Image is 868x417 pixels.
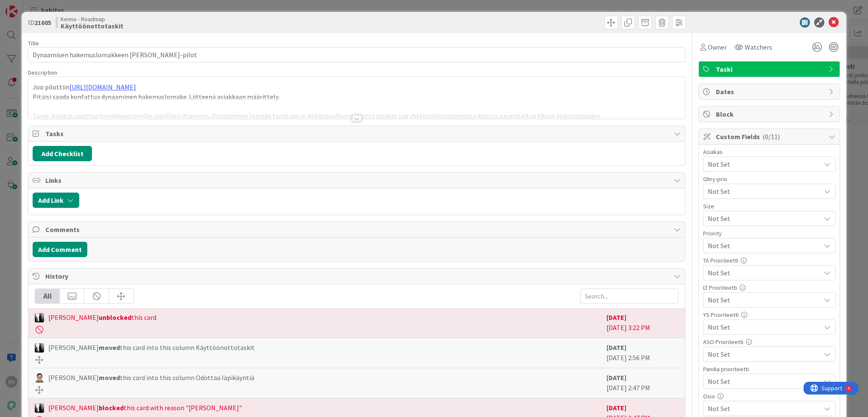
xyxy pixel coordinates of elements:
[703,257,835,263] div: TA Prioriteetti
[716,87,824,97] span: Dates
[99,403,124,412] b: blocked
[48,342,255,353] span: [PERSON_NAME] this card into this column Käyttöönottotaskit
[762,132,780,141] span: ( 0/11 )
[45,224,670,235] span: Comments
[708,403,821,414] span: Not Set
[708,348,816,360] span: Not Set
[580,288,679,304] input: Search...
[28,47,685,62] input: type card name here...
[99,343,120,352] b: moved
[606,343,626,352] b: [DATE]
[45,175,670,185] span: Links
[703,176,835,182] div: Ohry-prio
[703,149,835,155] div: Asiakas
[48,403,242,413] span: [PERSON_NAME] this card with reason "[PERSON_NAME]"
[708,240,816,252] span: Not Set
[703,393,835,399] div: Osio
[716,64,824,74] span: Taski
[606,372,679,394] div: [DATE] 2:47 PM
[708,159,821,169] span: Not Set
[703,366,835,372] div: Pandia prioriteetti
[48,312,156,322] span: [PERSON_NAME] this card
[716,109,824,119] span: Block
[703,285,835,291] div: LT Prioriteetti
[35,343,44,353] img: KV
[28,39,39,47] label: Title
[606,312,679,333] div: [DATE] 3:22 PM
[703,312,835,318] div: YS Prioriteetti
[70,83,136,91] a: [URL][DOMAIN_NAME]
[34,18,51,27] b: 21605
[606,373,626,382] b: [DATE]
[99,313,131,322] b: unblocked
[28,69,57,76] span: Description
[703,339,835,345] div: ASO Prioriteetti
[606,403,626,412] b: [DATE]
[33,82,681,92] p: Joo pilottiin
[35,373,44,383] img: SM
[745,42,772,52] span: Watchers
[708,321,816,333] span: Not Set
[33,92,681,102] p: Pitäisi saada konfattua dynaaminen hakemuslomake. Liitteenä asiakkaan määrittely.
[28,17,51,28] span: ID
[18,1,39,11] span: Support
[33,146,92,161] button: Add Checklist
[35,403,44,413] img: KV
[708,267,816,279] span: Not Set
[708,185,816,197] span: Not Set
[45,271,670,281] span: History
[99,373,120,382] b: moved
[708,213,816,224] span: Not Set
[44,3,46,10] div: 4
[61,22,123,29] b: Käyttöönottotaskit
[703,203,835,209] div: Size
[35,289,60,303] div: All
[716,132,824,142] span: Custom Fields
[33,242,87,257] button: Add Comment
[703,230,835,236] div: Priority
[708,375,816,387] span: Not Set
[606,313,626,322] b: [DATE]
[708,294,816,306] span: Not Set
[45,129,670,139] span: Tasks
[33,193,79,208] button: Add Link
[61,16,123,22] span: Kenno - Roadmap
[708,42,727,52] span: Owner
[48,372,254,383] span: [PERSON_NAME] this card into this column Odottaa läpikäyntiä
[606,342,679,364] div: [DATE] 2:56 PM
[35,313,44,322] img: KV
